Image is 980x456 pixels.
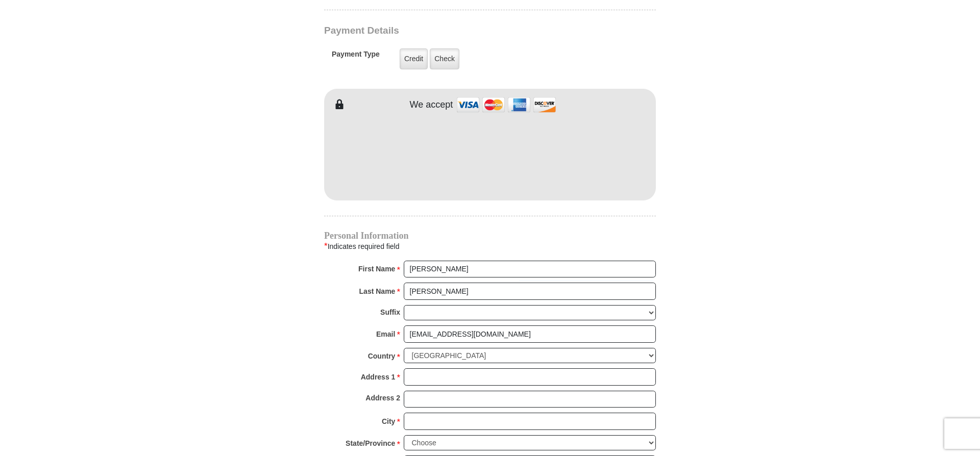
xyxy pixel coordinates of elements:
label: Check [430,48,459,69]
strong: Suffix [380,305,400,319]
strong: Address 1 [361,370,396,384]
strong: Country [368,349,396,363]
div: Indicates required field [324,240,656,253]
h4: Personal Information [324,232,656,240]
strong: Last Name [359,284,396,298]
strong: Address 2 [365,391,400,405]
h5: Payment Type [332,50,380,64]
strong: Email [376,327,395,341]
strong: State/Province [346,436,395,450]
img: credit cards accepted [455,94,557,116]
h3: Payment Details [324,25,584,37]
h4: We accept [410,99,453,111]
strong: First Name [358,262,395,276]
strong: City [382,414,395,428]
label: Credit [400,48,428,69]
